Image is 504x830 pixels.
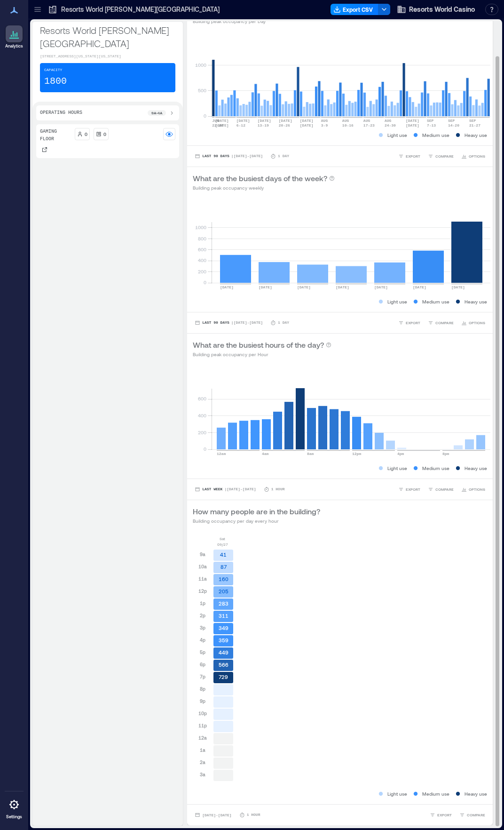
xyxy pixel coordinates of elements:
tspan: 500 [198,88,206,93]
a: Settings [3,793,25,822]
p: Medium use [422,131,449,139]
span: COMPARE [435,487,454,492]
text: 8am [307,452,314,456]
a: Analytics [2,23,26,52]
text: [DATE] [297,285,311,289]
p: 1a [200,746,205,754]
p: Heavy use [465,464,487,472]
text: [DATE] [406,119,419,123]
span: COMPARE [435,153,454,159]
p: Operating Hours [40,109,82,117]
text: 12am [217,452,226,456]
button: COMPARE [426,318,456,327]
text: SEP [448,119,455,123]
p: 1800 [44,75,67,88]
p: 1 Hour [271,487,285,492]
text: 283 [219,600,228,607]
p: 8p [200,685,205,693]
tspan: 200 [198,430,206,435]
p: What are the busiest days of the week? [193,173,327,184]
text: AUG [363,119,370,123]
button: EXPORT [396,318,422,327]
text: 41 [220,551,227,558]
button: Last Week |[DATE]-[DATE] [193,485,258,494]
p: Analytics [5,43,23,49]
tspan: 1000 [195,224,206,230]
text: 10-16 [342,123,354,128]
text: [DATE] [215,119,229,123]
p: Building peak occupancy per Hour [193,351,331,358]
text: 349 [219,625,228,631]
p: 12p [198,587,207,595]
span: OPTIONS [469,487,485,492]
text: [DATE] [336,285,349,289]
span: [DATE] - [DATE] [202,813,231,817]
span: EXPORT [437,812,452,818]
text: 17-23 [363,123,375,128]
button: EXPORT [428,810,454,820]
span: COMPARE [467,812,485,818]
p: 6p [200,661,205,668]
p: Sat [220,536,225,542]
text: AUG [342,119,349,123]
p: 12a [198,734,207,742]
p: Building peak occupancy per Day [193,17,328,25]
span: OPTIONS [469,153,485,159]
p: 1p [200,599,205,607]
text: 13-19 [258,123,269,128]
p: 3a [200,771,205,778]
text: 729 [219,674,228,680]
text: 8pm [442,452,449,456]
button: EXPORT [396,485,422,494]
tspan: 200 [198,269,206,274]
tspan: 400 [198,257,206,263]
tspan: 1000 [195,62,206,68]
p: Medium use [422,790,449,798]
tspan: 600 [198,396,206,401]
p: Light use [387,790,407,798]
p: What are the busiest hours of the day? [193,339,324,351]
tspan: 0 [204,279,206,285]
button: Resorts World Casino [394,2,478,17]
text: [DATE] [451,285,465,289]
text: 14-20 [448,123,459,128]
button: EXPORT [396,152,422,161]
p: 7p [200,673,205,680]
p: [STREET_ADDRESS][US_STATE][US_STATE] [40,54,175,59]
text: 311 [219,613,228,619]
text: AUG [321,119,328,123]
p: Medium use [422,464,449,472]
button: OPTIONS [459,152,487,161]
text: 566 [219,662,228,668]
text: AUG [385,119,392,123]
p: 4p [200,636,205,644]
p: 9p [200,697,205,705]
p: Light use [387,131,407,139]
span: COMPARE [435,320,454,326]
p: 11p [198,722,207,729]
text: 6-12 [236,123,245,128]
p: Medium use [422,298,449,305]
button: [DATE]-[DATE] [193,810,233,820]
p: 10a [198,563,207,570]
tspan: 400 [198,413,206,418]
button: Last 90 Days |[DATE]-[DATE] [193,152,265,161]
p: 1 Day [278,153,289,159]
span: EXPORT [406,487,420,492]
text: [DATE] [406,123,419,128]
text: [DATE] [300,119,314,123]
p: Building peak occupancy weekly [193,184,335,192]
p: How many people are in the building? [193,506,320,517]
button: COMPARE [426,152,456,161]
tspan: 0 [204,446,206,452]
button: OPTIONS [459,318,487,327]
tspan: 600 [198,247,206,252]
p: 1 Hour [247,812,260,818]
p: 10p [198,710,207,717]
text: 160 [219,576,228,582]
p: Heavy use [465,790,487,798]
p: 09/27 [217,542,228,547]
p: 1 Day [278,320,289,326]
button: OPTIONS [459,485,487,494]
text: 20-26 [279,123,290,128]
